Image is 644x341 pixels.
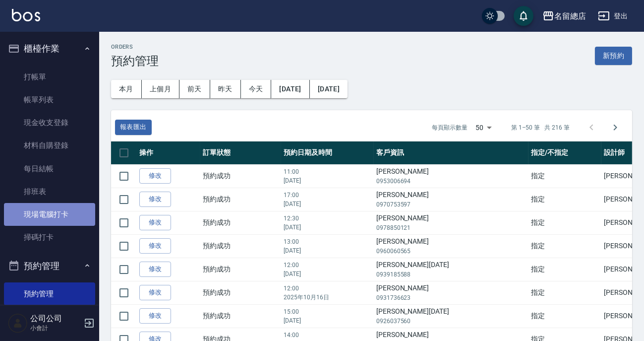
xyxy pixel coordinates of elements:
[284,214,371,223] p: 12:30
[271,80,309,98] button: [DATE]
[284,331,371,340] p: 14:00
[4,282,95,305] a: 預約管理
[284,307,371,316] p: 15:00
[30,314,81,324] h5: 公司公司
[115,120,152,135] button: 報表匯出
[200,304,281,328] td: 預約成功
[4,180,95,203] a: 排班表
[179,80,210,98] button: 前天
[528,211,601,234] td: 指定
[528,234,601,258] td: 指定
[139,262,171,277] a: 修改
[4,226,95,249] a: 掃碼打卡
[200,141,281,165] th: 訂單狀態
[374,258,528,281] td: [PERSON_NAME][DATE]
[139,192,171,207] a: 修改
[595,47,632,65] button: 新預約
[111,44,159,50] h2: Orders
[284,261,371,270] p: 12:00
[210,80,241,98] button: 昨天
[376,270,526,279] p: 0939185588
[284,284,371,293] p: 12:00
[139,168,171,184] a: 修改
[281,141,374,165] th: 預約日期及時間
[511,123,570,132] p: 第 1–50 筆 共 216 筆
[4,203,95,226] a: 現場電腦打卡
[4,111,95,134] a: 現金收支登錄
[374,234,528,258] td: [PERSON_NAME]
[376,177,526,186] p: 0953006694
[139,308,171,324] a: 修改
[284,223,371,232] p: [DATE]
[528,281,601,304] td: 指定
[284,176,371,185] p: [DATE]
[200,211,281,234] td: 預約成功
[8,313,28,333] img: Person
[241,80,272,98] button: 今天
[284,246,371,255] p: [DATE]
[528,258,601,281] td: 指定
[554,10,586,22] div: 名留總店
[374,164,528,188] td: [PERSON_NAME]
[514,6,533,26] button: save
[4,88,95,111] a: 帳單列表
[376,200,526,209] p: 0970753597
[4,36,95,62] button: 櫃檯作業
[111,80,142,98] button: 本月
[200,188,281,211] td: 預約成功
[538,6,590,26] button: 名留總店
[374,281,528,304] td: [PERSON_NAME]
[200,258,281,281] td: 預約成功
[284,167,371,176] p: 11:00
[137,141,200,165] th: 操作
[4,66,95,88] a: 打帳單
[528,164,601,188] td: 指定
[4,253,95,279] button: 預約管理
[376,247,526,256] p: 0960060565
[139,238,171,254] a: 修改
[603,116,627,139] button: Go to next page
[200,234,281,258] td: 預約成功
[374,211,528,234] td: [PERSON_NAME]
[139,285,171,300] a: 修改
[528,304,601,328] td: 指定
[432,123,468,132] p: 每頁顯示數量
[528,141,601,165] th: 指定/不指定
[30,324,81,333] p: 小會計
[284,270,371,278] p: [DATE]
[471,114,495,141] div: 50
[111,54,159,68] h3: 預約管理
[142,80,179,98] button: 上個月
[595,51,632,60] a: 新預約
[528,188,601,211] td: 指定
[310,80,348,98] button: [DATE]
[284,293,371,302] p: 2025年10月16日
[376,293,526,302] p: 0931736623
[12,9,40,21] img: Logo
[284,237,371,246] p: 13:00
[284,316,371,325] p: [DATE]
[374,141,528,165] th: 客戶資訊
[139,215,171,230] a: 修改
[376,223,526,232] p: 0978850121
[284,191,371,200] p: 17:00
[374,304,528,328] td: [PERSON_NAME][DATE]
[374,188,528,211] td: [PERSON_NAME]
[4,134,95,157] a: 材料自購登錄
[376,317,526,326] p: 0926037560
[284,200,371,208] p: [DATE]
[594,7,632,25] button: 登出
[4,157,95,180] a: 每日結帳
[200,281,281,304] td: 預約成功
[200,164,281,188] td: 預約成功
